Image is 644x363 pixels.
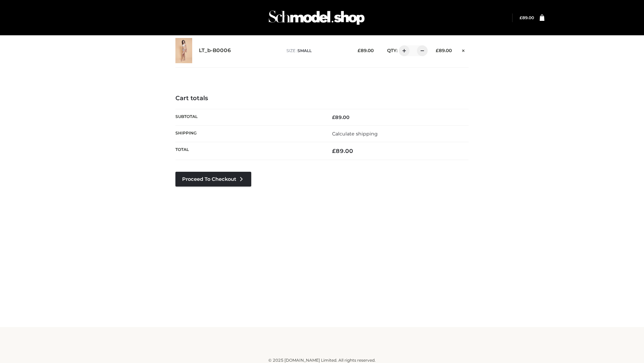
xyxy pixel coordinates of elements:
span: £ [332,148,336,154]
a: Calculate shipping [332,131,378,137]
img: Schmodel Admin 964 [266,4,367,31]
span: £ [436,48,439,53]
span: £ [332,114,335,120]
th: Total [175,142,322,160]
a: £89.00 [520,15,534,20]
bdi: 89.00 [358,48,374,53]
th: Shipping [175,125,322,142]
bdi: 89.00 [436,48,452,53]
p: size : [286,48,347,54]
a: Proceed to Checkout [175,172,251,187]
bdi: 89.00 [332,114,350,120]
bdi: 89.00 [520,15,534,20]
th: Subtotal [175,109,322,125]
span: £ [520,15,522,20]
span: SMALL [298,48,312,53]
div: QTY: [380,45,425,56]
h4: Cart totals [175,95,469,102]
a: Remove this item [459,45,469,54]
a: LT_b-B0006 [199,47,231,54]
span: £ [358,48,361,53]
bdi: 89.00 [332,148,353,154]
